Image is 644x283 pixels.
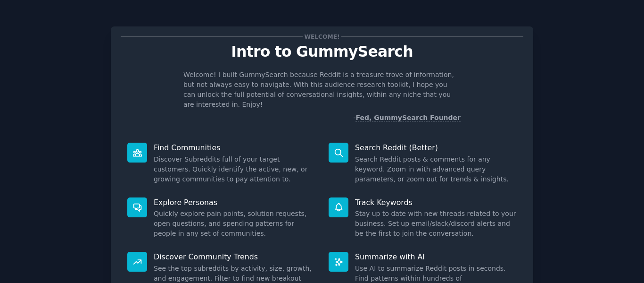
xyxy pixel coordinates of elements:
span: Welcome! [303,32,341,42]
p: Search Reddit (Better) [355,143,517,153]
div: - [353,113,461,123]
p: Discover Community Trends [154,252,315,262]
dd: Quickly explore pain points, solution requests, open questions, and spending patterns for people ... [154,209,315,239]
dd: Stay up to date with new threads related to your business. Set up email/slack/discord alerts and ... [355,209,517,239]
dd: Search Reddit posts & comments for any keyword. Zoom in with advanced query parameters, or zoom o... [355,154,517,184]
a: Fed, GummySearch Founder [355,114,461,122]
p: Explore Personas [154,197,315,207]
p: Find Communities [154,143,315,153]
dd: Discover Subreddits full of your target customers. Quickly identify the active, new, or growing c... [154,154,315,184]
p: Summarize with AI [355,252,517,262]
p: Welcome! I built GummySearch because Reddit is a treasure trove of information, but not always ea... [183,70,461,110]
p: Intro to GummySearch [121,43,523,60]
p: Track Keywords [355,197,517,207]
